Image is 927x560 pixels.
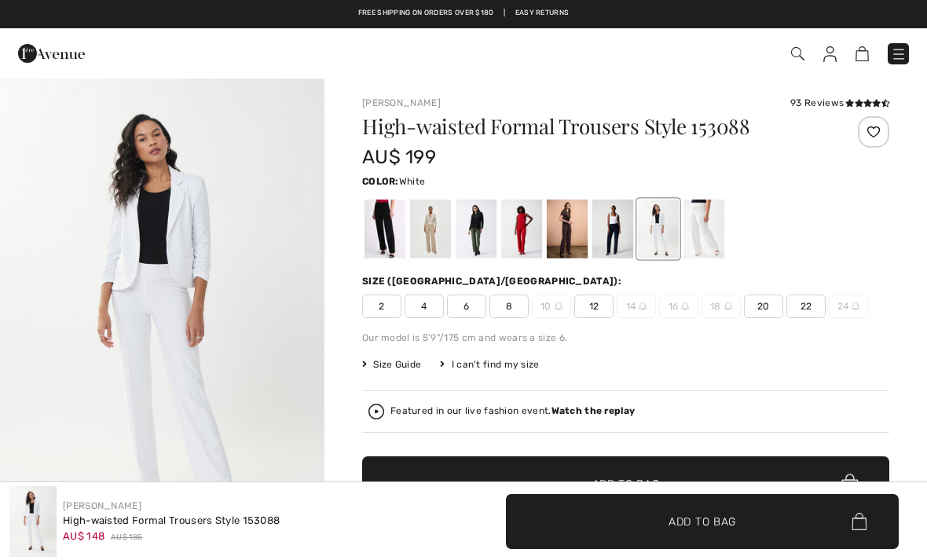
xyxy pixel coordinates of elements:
div: Midnight Blue 40 [592,199,633,258]
div: 93 Reviews [790,96,889,110]
span: 20 [744,295,783,318]
div: Radiant red [501,199,542,258]
img: Watch the replay [368,404,384,419]
span: | [504,8,505,19]
div: White [638,199,679,258]
img: Bag.svg [841,474,859,494]
h1: High-waisted Formal Trousers Style 153088 [362,116,801,137]
span: Color: [362,176,399,187]
div: Java [410,199,451,258]
img: 1ère Avenue [18,38,85,69]
img: Menu [891,46,907,62]
span: AU$ 199 [362,146,436,168]
img: My Info [823,46,837,62]
img: ring-m.svg [639,302,647,310]
span: 2 [362,295,401,318]
img: High-Waisted Formal Trousers Style 153088 [9,486,57,557]
div: Iguana [456,199,496,258]
button: Add to Bag [506,494,899,549]
img: ring-m.svg [724,302,732,310]
div: Featured in our live fashion event. [390,406,635,416]
img: ring-m.svg [852,302,859,310]
span: Size Guide [362,357,421,372]
div: Mocha [547,199,588,258]
span: AU$ 185 [111,532,142,544]
span: Add to Bag [669,513,736,529]
a: 1ère Avenue [18,45,85,60]
a: [PERSON_NAME] [362,97,441,108]
a: [PERSON_NAME] [63,500,141,511]
div: Vanilla 30 [683,199,724,258]
span: AU$ 148 [63,530,104,542]
a: Easy Returns [515,8,570,19]
iframe: Opens a widget where you can find more information [826,513,911,552]
img: Shopping Bag [856,46,869,61]
span: 10 [532,295,571,318]
span: 24 [829,295,868,318]
span: 12 [574,295,614,318]
div: High-waisted Formal Trousers Style 153088 [63,513,280,529]
img: Search [791,47,804,60]
img: ring-m.svg [555,302,562,310]
button: Add to Bag [362,456,889,511]
div: Our model is 5'9"/175 cm and wears a size 6. [362,331,889,345]
div: Black [365,199,405,258]
div: I can't find my size [440,357,539,372]
img: ring-m.svg [681,302,689,310]
strong: Watch the replay [551,405,636,416]
span: 18 [702,295,741,318]
span: Add to Bag [592,476,660,492]
div: Size ([GEOGRAPHIC_DATA]/[GEOGRAPHIC_DATA]): [362,274,625,288]
span: 22 [786,295,826,318]
span: 14 [617,295,656,318]
a: Free shipping on orders over $180 [358,8,494,19]
span: White [399,176,426,187]
span: 4 [405,295,444,318]
span: 8 [489,295,529,318]
span: 6 [447,295,486,318]
span: 16 [659,295,698,318]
